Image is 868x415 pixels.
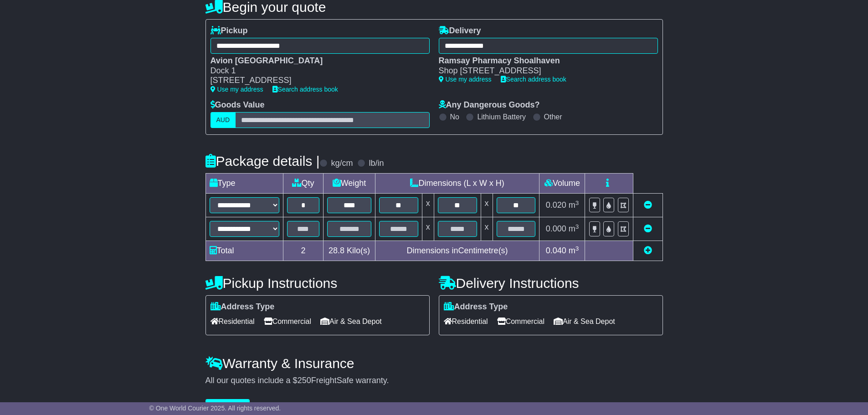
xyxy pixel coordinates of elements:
span: 0.000 [546,224,566,233]
a: Search address book [272,86,338,93]
a: Add new item [644,246,652,255]
td: Dimensions in Centimetre(s) [375,241,539,261]
span: Residential [211,314,255,328]
div: Dock 1 [211,66,421,76]
label: Pickup [211,26,248,36]
span: 250 [298,376,311,385]
div: Avion [GEOGRAPHIC_DATA] [211,56,421,66]
span: Commercial [264,314,311,328]
label: Address Type [444,302,508,312]
span: 28.8 [329,246,344,255]
sup: 3 [575,245,579,252]
td: x [422,217,434,241]
h4: Package details | [205,154,320,169]
td: x [481,194,493,217]
label: Delivery [439,26,481,36]
sup: 3 [575,223,579,230]
h4: Warranty & Insurance [205,356,663,371]
td: 2 [283,241,324,261]
label: No [450,113,459,121]
label: Lithium Battery [477,113,526,121]
a: Use my address [211,86,263,93]
td: Type [205,174,283,194]
label: Other [544,113,562,121]
td: Total [205,241,283,261]
a: Remove this item [644,224,652,233]
span: m [569,224,579,233]
td: Qty [283,174,324,194]
span: Residential [444,314,488,328]
button: Get Quotes [205,399,250,415]
div: All our quotes include a $ FreightSafe warranty. [205,376,663,386]
span: 0.020 [546,200,566,210]
label: Any Dangerous Goods? [439,100,540,110]
span: Commercial [497,314,544,328]
h4: Delivery Instructions [439,276,663,291]
a: Remove this item [644,200,652,210]
span: m [569,246,579,255]
label: Goods Value [211,100,265,110]
div: [STREET_ADDRESS] [211,76,421,86]
h4: Pickup Instructions [205,276,430,291]
div: Shop [STREET_ADDRESS] [439,66,649,76]
td: Weight [324,174,375,194]
label: Address Type [211,302,275,312]
span: Air & Sea Depot [554,314,615,328]
td: Dimensions (L x W x H) [375,174,539,194]
td: Kilo(s) [324,241,375,261]
sup: 3 [575,200,579,206]
a: Use my address [439,76,492,83]
td: Volume [539,174,585,194]
td: x [422,194,434,217]
label: lb/in [369,159,384,169]
span: Air & Sea Depot [320,314,382,328]
label: kg/cm [331,159,353,169]
div: Ramsay Pharmacy Shoalhaven [439,56,649,66]
span: © One World Courier 2025. All rights reserved. [149,405,281,412]
span: 0.040 [546,246,566,255]
label: AUD [211,112,236,128]
span: m [569,200,579,210]
td: x [481,217,493,241]
a: Search address book [501,76,566,83]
